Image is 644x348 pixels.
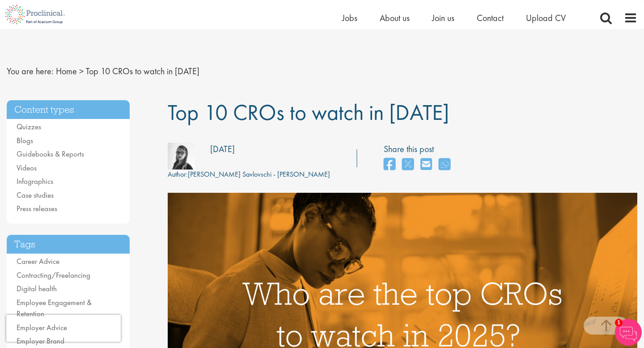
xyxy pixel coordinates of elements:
[384,155,395,174] a: share on facebook
[384,143,455,156] label: Share this post
[7,100,130,119] h3: Content types
[17,270,90,280] a: Contracting/Freelancing
[17,204,57,213] a: Press releases
[477,12,504,24] a: Contact
[168,98,449,127] span: Top 10 CROs to watch in [DATE]
[615,319,623,327] span: 1
[17,163,37,173] a: Videos
[86,65,199,77] span: Top 10 CROs to watch in [DATE]
[17,149,84,159] a: Guidebooks & Reports
[6,315,121,342] iframe: reCAPTCHA
[17,136,33,145] a: Blogs
[56,65,77,77] a: breadcrumb link
[17,122,41,132] a: Quizzes
[402,155,414,174] a: share on twitter
[380,12,410,24] a: About us
[420,155,432,174] a: share on email
[342,12,357,24] a: Jobs
[17,297,92,319] a: Employee Engagement & Retention
[7,65,54,77] span: You are here:
[17,256,59,266] a: Career Advice
[17,190,54,200] a: Case studies
[168,170,188,179] span: Author:
[526,12,566,24] a: Upload CV
[7,235,130,254] h3: Tags
[168,143,195,170] img: fff6768c-7d58-4950-025b-08d63f9598ee
[615,319,642,346] img: Chatbot
[79,65,84,77] span: >
[210,143,235,156] div: [DATE]
[439,155,450,174] a: share on whats app
[17,284,57,293] a: Digital health
[17,176,53,186] a: Infographics
[168,170,330,180] div: [PERSON_NAME] Savlovschi - [PERSON_NAME]
[432,12,454,24] a: Join us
